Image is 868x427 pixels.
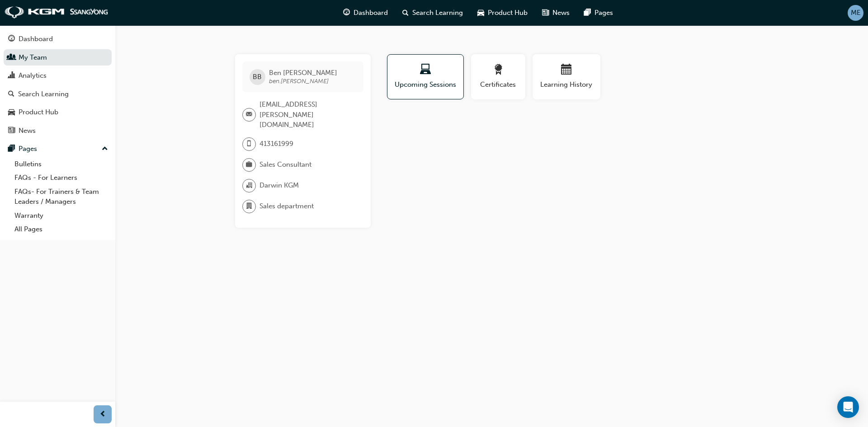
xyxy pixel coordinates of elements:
a: FAQs- For Trainers & Team Leaders / Managers [11,185,112,209]
a: News [4,122,112,139]
span: Sales Consultant [259,160,311,170]
span: [EMAIL_ADDRESS][PERSON_NAME][DOMAIN_NAME] [259,99,356,130]
span: laptop-icon [420,64,431,76]
a: Analytics [4,67,112,84]
button: ME [848,5,863,21]
span: news-icon [542,7,549,19]
button: Pages [4,141,112,157]
span: up-icon [102,143,108,155]
span: chart-icon [8,72,15,80]
span: Pages [594,8,613,18]
span: Search Learning [412,8,463,18]
a: news-iconNews [535,4,577,22]
div: News [19,126,36,136]
span: Learning History [539,80,594,90]
a: car-iconProduct Hub [470,4,535,22]
a: Bulletins [11,157,112,171]
span: Dashboard [354,8,388,18]
button: DashboardMy TeamAnalyticsSearch LearningProduct HubNews [4,29,112,141]
a: FAQs - For Learners [11,171,112,185]
span: ben.[PERSON_NAME] [269,77,329,85]
span: search-icon [8,90,14,99]
div: Analytics [19,70,47,81]
div: Dashboard [19,34,53,44]
span: pages-icon [8,145,15,153]
span: BB [253,72,262,82]
button: Certificates [471,54,525,99]
span: pages-icon [584,7,591,19]
span: prev-icon [99,409,106,420]
a: Dashboard [4,31,112,47]
a: My Team [4,49,112,66]
span: car-icon [8,108,15,117]
span: Sales department [259,201,314,211]
span: Upcoming Sessions [394,80,457,90]
span: search-icon [402,7,409,19]
span: briefcase-icon [246,159,252,171]
span: news-icon [8,127,15,135]
span: Darwin KGM [259,180,299,191]
span: 413161999 [259,139,293,149]
span: calendar-icon [561,64,572,76]
span: News [552,8,570,18]
span: Product Hub [488,8,528,18]
span: organisation-icon [246,180,252,192]
img: kgm [5,6,108,19]
div: Search Learning [18,89,69,99]
button: Learning History [533,54,600,99]
div: Open Intercom Messenger [837,396,859,418]
a: Product Hub [4,104,112,121]
span: guage-icon [8,35,15,43]
span: guage-icon [343,7,350,19]
span: car-icon [477,7,484,19]
span: Ben [PERSON_NAME] [269,69,337,77]
span: award-icon [493,64,504,76]
span: Certificates [478,80,519,90]
span: department-icon [246,201,252,212]
span: mobile-icon [246,138,252,150]
a: Warranty [11,209,112,223]
a: Search Learning [4,86,112,103]
span: people-icon [8,54,15,62]
button: Upcoming Sessions [387,54,464,99]
span: email-icon [246,109,252,121]
div: Product Hub [19,107,58,117]
a: pages-iconPages [577,4,620,22]
a: All Pages [11,222,112,236]
div: Pages [19,144,37,154]
a: search-iconSearch Learning [395,4,470,22]
span: ME [851,8,861,18]
a: guage-iconDashboard [336,4,395,22]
